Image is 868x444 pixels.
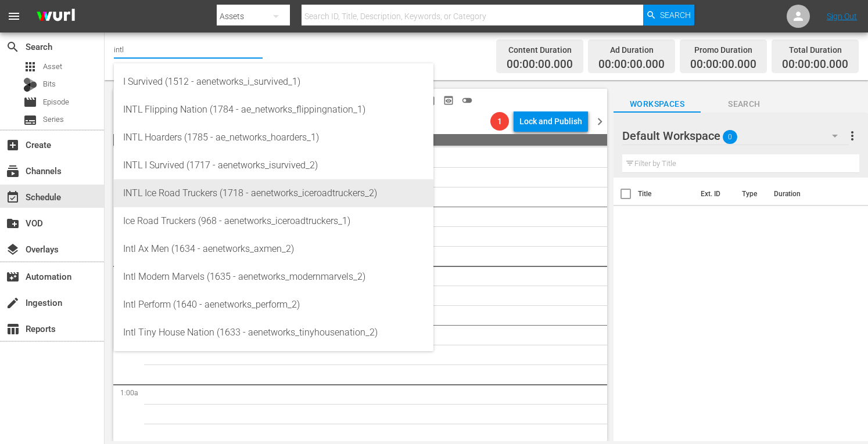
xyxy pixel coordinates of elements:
div: Lock and Publish [519,111,582,132]
span: Create [6,138,20,152]
span: chevron_left [113,114,128,129]
div: Bits [23,78,37,92]
span: 00:00:00.000 [598,58,665,71]
span: 24 hours Lineup View is OFF [458,91,476,110]
div: INTL Hoarders (1785 - ae_networks_hoarders_1) [123,124,424,151]
button: Search [643,5,694,26]
span: toggle_off [461,95,473,106]
span: Search [660,5,691,26]
span: Series [43,114,64,125]
div: Intl Perform (1640 - aenetworks_perform_2) [123,291,424,319]
div: I Survived (1512 - aenetworks_i_survived_1) [123,68,424,96]
span: Overlays [6,243,20,257]
span: Series [23,113,37,127]
span: more_vert [845,129,859,143]
div: INTL Flipping Nation (1784 - ae_networks_flippingnation_1) [123,96,424,124]
a: Sign Out [827,12,857,21]
div: Default Workspace [622,120,849,152]
th: Duration [767,178,837,210]
span: Bits [43,78,56,90]
span: Workspaces [614,97,701,111]
span: Asset [43,61,62,73]
span: Search [6,40,20,54]
span: Channels [6,164,20,178]
img: ans4CAIJ8jUAAAAAAAAAAAAAAAAAAAAAAAAgQb4GAAAAAAAAAAAAAAAAAAAAAAAAJMjXAAAAAAAAAAAAAAAAAAAAAAAAgAT5G... [28,3,84,30]
div: Promo Duration [690,42,756,58]
span: Ingestion [6,296,20,310]
div: INTL I Survived (1717 - aenetworks_isurvived_2) [123,151,424,179]
div: Ice Road Truckers (968 - aenetworks_iceroadtruckers_1) [123,207,424,235]
div: Content Duration [507,42,573,58]
span: 00:00:00.000 [507,58,573,71]
div: INTL Ice Road Truckers (1718 - aenetworks_iceroadtruckers_2) [123,179,424,207]
span: Schedule [6,190,20,204]
span: VOD [6,216,20,230]
span: chevron_right [593,114,607,129]
span: Automation [6,270,20,284]
span: View Backup [439,91,458,110]
button: more_vert [845,122,859,150]
div: Ad Duration [598,42,665,58]
span: Asset [23,60,37,74]
div: Intl Ax Men (1634 - aenetworks_axmen_2) [123,235,424,263]
div: Intl Modern Marvels (1635 - aenetworks_modernmarvels_2) [123,263,424,291]
span: 00:00:00.000 [782,58,848,71]
span: Episode [23,95,37,109]
span: 0 [723,125,737,149]
button: Lock and Publish [514,111,588,132]
div: Total Duration [782,42,848,58]
span: Episode [43,96,69,108]
span: Reports [6,322,20,336]
span: preview_outlined [443,95,454,106]
th: Ext. ID [694,178,735,210]
span: menu [7,9,21,23]
th: Type [735,178,767,210]
span: 00:00:00.000 [690,58,756,71]
span: 1 [490,117,509,126]
div: Intl Tiny House Nation (1633 - aenetworks_tinyhousenation_2) [123,319,424,346]
th: Title [638,178,694,210]
span: Search [701,97,788,111]
span: 24:00:00.000 [113,134,607,146]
